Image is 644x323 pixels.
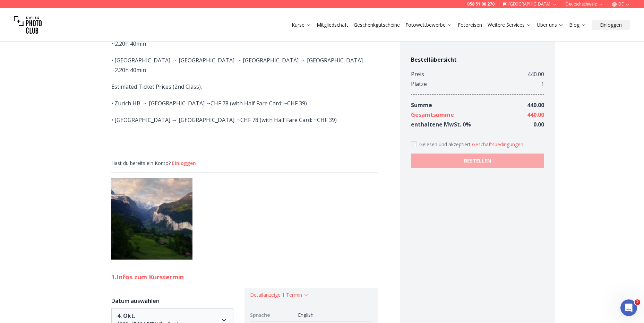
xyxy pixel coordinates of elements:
[411,110,454,120] div: Gesamtsumme
[111,82,378,91] p: Estimated Ticket Prices (2nd Class):
[411,79,427,89] div: Plätze
[411,100,432,110] div: Summe
[458,21,482,28] a: Fotoreisen
[250,309,295,322] td: Sprache
[403,20,455,30] button: Fotowettbewerbe
[467,1,495,7] a: 058 51 00 270
[351,20,403,30] button: Geschenkgutscheine
[527,111,544,119] span: 440.00
[541,79,544,89] div: 1
[488,21,531,28] a: Weitere Services
[250,291,309,298] button: Detailanzeige 1 Termin
[411,154,544,168] button: BESTELLEN
[411,55,544,64] h4: Bestellübersicht
[411,141,417,147] input: Accept terms
[14,11,42,39] img: Swiss photo club
[295,309,372,322] td: English
[419,141,472,148] span: Gelesen und akzeptiert
[464,157,491,164] b: BESTELLEN
[411,69,424,79] div: Preis
[405,21,452,28] a: Fotowettbewerbe
[537,21,564,28] a: Über uns
[411,120,471,129] div: enthaltene MwSt. 0 %
[172,160,196,167] button: Einloggen
[485,20,534,30] button: Weitere Services
[111,115,378,125] p: • [GEOGRAPHIC_DATA] → [GEOGRAPHIC_DATA]: ~CHF 78 (with Half Fare Card: ~CHF 39)
[314,20,351,30] button: Mitgliedschaft
[289,20,314,30] button: Kurse
[292,21,311,28] a: Kurse
[620,299,637,316] iframe: Intercom live chat
[527,69,544,79] div: 440.00
[472,141,524,148] button: Accept termsGelesen und akzeptiert
[533,121,544,128] span: 0.00
[354,21,400,28] a: Geschenkgutscheine
[317,21,348,28] a: Mitgliedschaft
[455,20,485,30] button: Fotoreisen
[635,299,640,305] span: 2
[569,21,586,28] a: Blog
[111,178,193,260] img: Landschaftsfotografie Tagesausflug-0
[592,20,630,30] button: Einloggen
[527,101,544,109] span: 440.00
[566,20,589,30] button: Blog
[534,20,566,30] button: Über uns
[111,272,378,282] h2: 1. Infos zum Kurstermin
[111,55,378,75] p: • [GEOGRAPHIC_DATA] → [GEOGRAPHIC_DATA] → [GEOGRAPHIC_DATA] → [GEOGRAPHIC_DATA] ~2.20h 40min
[111,297,233,305] h3: Datum auswählen
[111,160,378,167] div: Hast du bereits ein Konto?
[111,98,378,108] p: • Zurich HB → [GEOGRAPHIC_DATA]: ~CHF 78 (with Half Fare Card: ~CHF 39)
